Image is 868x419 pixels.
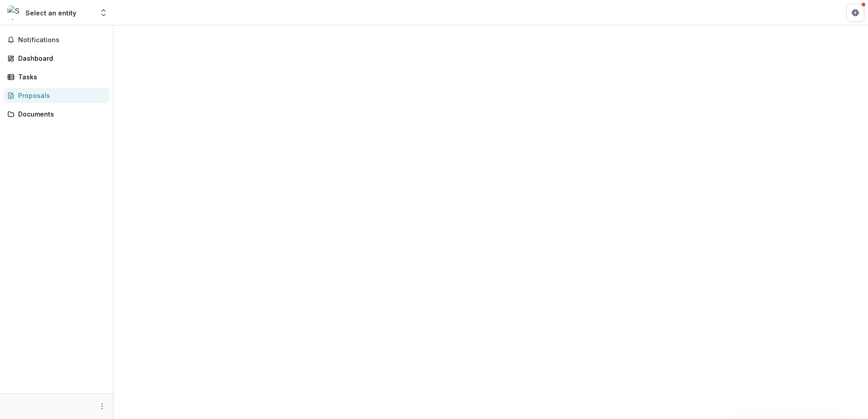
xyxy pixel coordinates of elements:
[18,91,102,100] div: Proposals
[18,72,102,82] div: Tasks
[4,69,109,84] a: Tasks
[97,401,108,412] button: More
[18,54,102,63] div: Dashboard
[97,4,110,22] button: Open entity switcher
[4,88,109,103] a: Proposals
[18,109,102,119] div: Documents
[25,8,76,18] div: Select an entity
[7,5,22,20] img: Select an entity
[4,33,109,47] button: Notifications
[4,107,109,122] a: Documents
[4,51,109,66] a: Dashboard
[846,4,864,22] button: Get Help
[18,36,106,44] span: Notifications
